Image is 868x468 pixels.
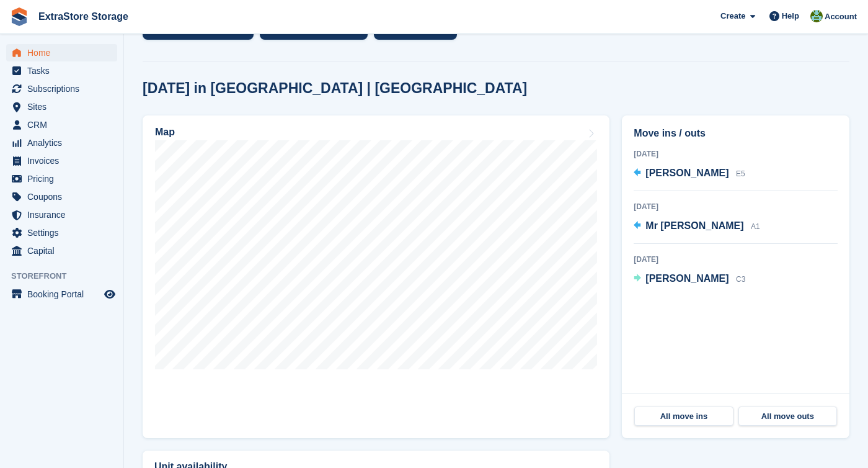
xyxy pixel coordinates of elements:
h2: Move ins / outs [634,126,838,141]
span: Tasks [27,62,102,79]
a: menu [6,242,117,259]
a: All move ins [634,407,733,426]
span: Mr [PERSON_NAME] [645,220,743,231]
span: Account [825,11,857,23]
span: Create [720,10,745,22]
div: [DATE] [634,201,838,212]
div: [DATE] [634,148,838,160]
span: A1 [751,222,760,231]
span: Settings [27,224,102,241]
h2: Map [155,127,175,138]
div: [DATE] [634,254,838,265]
span: Pricing [27,170,102,187]
a: All move outs [738,407,837,426]
span: E5 [736,169,745,178]
a: menu [6,170,117,187]
a: menu [6,152,117,169]
a: menu [6,62,117,79]
a: ExtraStore Storage [33,6,133,27]
span: Capital [27,242,102,259]
span: [PERSON_NAME] [645,168,728,178]
span: [PERSON_NAME] [645,273,728,284]
a: menu [6,80,117,97]
span: C3 [736,275,745,284]
span: Help [782,10,799,22]
span: Storefront [11,270,123,282]
a: menu [6,286,117,303]
a: menu [6,44,117,61]
a: menu [6,224,117,241]
a: [PERSON_NAME] E5 [634,166,745,182]
span: Subscriptions [27,80,102,97]
span: Booking Portal [27,286,102,303]
span: Sites [27,98,102,115]
img: Jill Leckie [810,10,823,22]
span: Analytics [27,134,102,151]
span: CRM [27,116,102,133]
a: menu [6,116,117,133]
a: menu [6,98,117,115]
a: menu [6,188,117,205]
a: menu [6,134,117,151]
a: [PERSON_NAME] C3 [634,271,745,287]
span: Invoices [27,152,102,169]
span: Home [27,44,102,61]
span: Insurance [27,206,102,223]
h2: [DATE] in [GEOGRAPHIC_DATA] | [GEOGRAPHIC_DATA] [143,80,527,97]
a: Preview store [102,287,117,302]
a: menu [6,206,117,223]
a: Mr [PERSON_NAME] A1 [634,218,759,235]
img: stora-icon-8386f47178a22dfd0bd8f6a31ec36ba5ce8667c1dd55bd0f319d3a0aa187defe.svg [10,7,29,26]
a: Map [143,115,609,438]
span: Coupons [27,188,102,205]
